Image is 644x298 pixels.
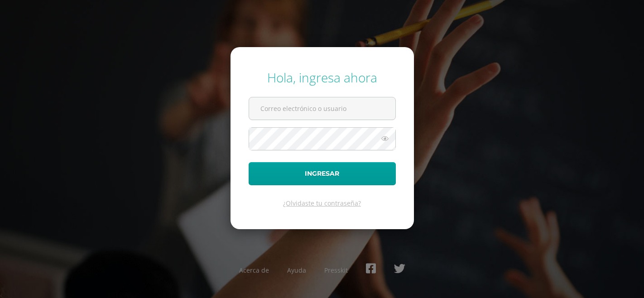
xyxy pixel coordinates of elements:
[249,162,396,185] button: Ingresar
[249,97,395,120] input: Correo electrónico o usuario
[287,266,306,274] a: Ayuda
[283,199,361,207] a: ¿Olvidaste tu contraseña?
[249,69,396,86] div: Hola, ingresa ahora
[239,266,269,274] a: Acerca de
[324,266,348,274] a: Presskit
